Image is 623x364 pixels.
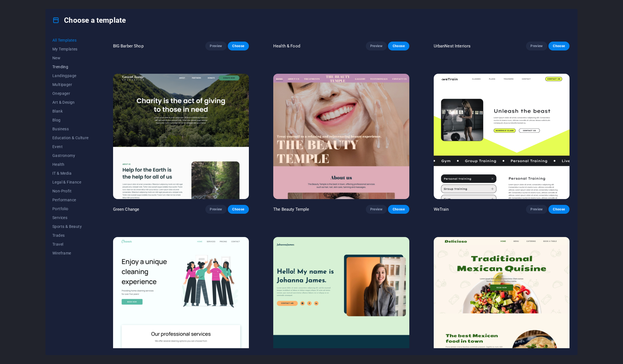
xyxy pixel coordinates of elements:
[52,195,89,204] button: Performance
[273,74,409,199] img: The Beauty Temple
[52,224,89,229] span: Sports & Beauty
[548,205,570,214] button: Choose
[273,207,309,212] p: The Beauty Temple
[366,42,387,50] button: Preview
[52,144,89,149] span: Event
[52,47,89,51] span: My Templates
[434,237,570,362] img: Delicioso
[232,44,244,48] span: Choose
[434,43,471,49] p: UrbanNest Interiors
[113,237,249,362] img: Cleaner
[52,98,89,107] button: Art & Design
[52,153,89,158] span: Gastronomy
[205,205,226,214] button: Preview
[392,207,405,212] span: Choose
[210,207,222,212] span: Preview
[273,237,409,362] img: Johanna James
[553,207,565,212] span: Choose
[228,42,249,50] button: Choose
[52,189,89,193] span: Non-Profit
[52,249,89,258] button: Wireframe
[52,62,89,71] button: Trending
[52,251,89,255] span: Wireframe
[52,71,89,80] button: Landingpage
[52,80,89,89] button: Multipager
[52,171,89,175] span: IT & Media
[52,36,89,45] button: All Templates
[530,207,543,212] span: Preview
[113,43,144,49] p: BIG Barber Shop
[52,136,89,140] span: Education & Culture
[232,207,244,212] span: Choose
[388,42,409,50] button: Choose
[52,213,89,222] button: Services
[273,43,300,49] p: Health & Food
[52,127,89,131] span: Business
[205,42,226,50] button: Preview
[52,38,89,42] span: All Templates
[52,107,89,116] button: Blank
[526,205,547,214] button: Preview
[52,169,89,178] button: IT & Media
[52,73,89,78] span: Landingpage
[434,207,449,212] p: WeTrain
[52,162,89,167] span: Health
[392,44,405,48] span: Choose
[526,42,547,50] button: Preview
[52,116,89,124] button: Blog
[52,54,89,62] button: New
[52,56,89,60] span: New
[52,100,89,105] span: Art & Design
[52,187,89,195] button: Non-Profit
[52,124,89,133] button: Business
[113,207,139,212] p: Green Change
[52,198,89,202] span: Performance
[548,42,570,50] button: Choose
[52,222,89,231] button: Sports & Beauty
[52,178,89,187] button: Legal & Finance
[52,89,89,98] button: Onepager
[52,240,89,249] button: Travel
[52,16,126,25] h4: Choose a template
[113,74,249,199] img: Green Change
[553,44,565,48] span: Choose
[52,91,89,96] span: Onepager
[52,242,89,246] span: Travel
[530,44,543,48] span: Preview
[388,205,409,214] button: Choose
[210,44,222,48] span: Preview
[370,207,382,212] span: Preview
[52,133,89,142] button: Education & Culture
[434,74,570,199] img: WeTrain
[52,180,89,184] span: Legal & Finance
[52,151,89,160] button: Gastronomy
[52,118,89,122] span: Blog
[52,109,89,113] span: Blank
[52,207,89,211] span: Portfolio
[52,45,89,54] button: My Templates
[52,160,89,169] button: Health
[52,142,89,151] button: Event
[370,44,382,48] span: Preview
[366,205,387,214] button: Preview
[52,231,89,240] button: Trades
[52,65,89,69] span: Trending
[52,233,89,238] span: Trades
[52,204,89,213] button: Portfolio
[228,205,249,214] button: Choose
[52,82,89,87] span: Multipager
[52,215,89,220] span: Services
